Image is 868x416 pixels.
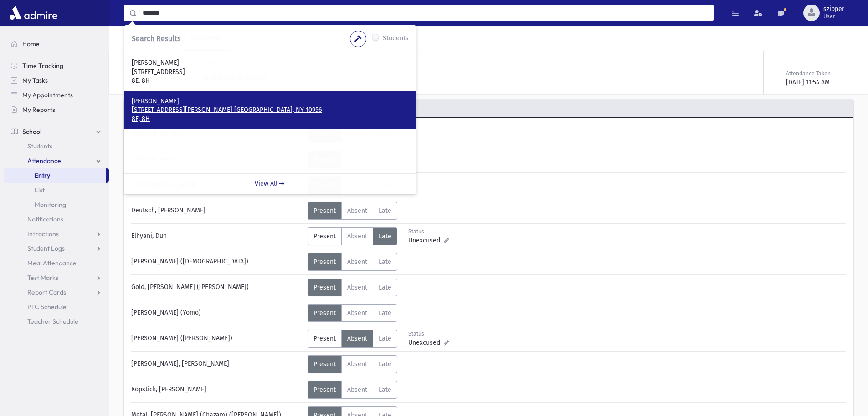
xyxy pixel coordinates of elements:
a: Student Logs [4,241,109,256]
div: AttTypes [308,253,397,271]
a: Students [4,139,109,153]
span: Absent [347,207,367,215]
span: Late [379,335,391,342]
span: Late [379,284,391,291]
a: My Tasks [4,73,109,88]
span: Infractions [27,230,59,238]
a: List [4,183,109,197]
span: Present [313,360,336,368]
div: [PERSON_NAME], [PERSON_NAME] [127,355,308,373]
div: [PERSON_NAME] ([DEMOGRAPHIC_DATA]) [127,253,308,271]
span: Absent [347,284,367,291]
span: List [35,186,45,194]
div: AttTypes [308,381,397,399]
a: Meal Attendance [4,256,109,270]
div: Elhyani, Dun [127,227,308,245]
a: Monitoring [4,197,109,212]
a: Time Tracking [4,58,109,73]
span: Late [379,207,391,215]
div: Attendance Taken [786,69,852,78]
span: My Tasks [22,76,48,84]
span: My Appointments [22,91,73,99]
label: Students [383,33,409,44]
span: Present [313,232,336,240]
div: Status [408,227,449,236]
span: Monitoring [35,200,66,209]
span: Absent [347,309,367,317]
span: Time Tracking [22,62,63,70]
span: szipper [823,5,844,13]
span: Search Results [132,34,180,43]
span: Home [22,40,40,48]
p: 8E, 8H [132,76,409,85]
a: Report Cards [4,285,109,300]
span: Attendance [27,157,61,165]
p: [PERSON_NAME] [132,58,409,68]
span: Teacher Schedule [27,317,78,326]
span: Present [313,386,336,394]
span: Late [379,232,391,240]
a: View All [124,173,416,194]
span: Test Marks [27,274,58,282]
div: Kopstick, [PERSON_NAME] [127,381,308,399]
span: Students [27,142,52,150]
div: AttTypes [308,355,397,373]
span: User [823,13,844,20]
p: [STREET_ADDRESS][PERSON_NAME] [GEOGRAPHIC_DATA], NY 10956 [132,105,409,115]
div: Gold, [PERSON_NAME] ([PERSON_NAME]) [127,279,308,296]
span: Absent [347,232,367,240]
span: Present [313,309,336,317]
span: My Reports [22,105,55,114]
a: Notifications [4,212,109,226]
div: [DATE] 11:54 AM [786,78,852,87]
span: Present [313,284,336,291]
span: Absent [347,258,367,266]
span: Late [379,386,391,394]
div: [PERSON_NAME] ([PERSON_NAME]) [127,330,308,348]
span: School [22,127,41,136]
p: [PERSON_NAME] [132,97,409,106]
span: Late [379,360,391,368]
a: Attendance [4,153,109,168]
span: Late [379,309,391,317]
div: Status [408,330,449,338]
a: Single [124,26,156,51]
div: [PERSON_NAME] (Yomo) [127,304,308,322]
div: AttTypes [308,304,397,322]
a: [PERSON_NAME] [STREET_ADDRESS] 8E, 8H [132,58,409,85]
a: Test Marks [4,270,109,285]
span: Entry [35,171,50,179]
span: Unexcused [408,236,444,245]
a: My Appointments [4,88,109,102]
div: Deutsch, [PERSON_NAME] [127,202,308,220]
a: My Reports [4,102,109,117]
span: Absent [347,335,367,342]
p: 8E, 8H [132,115,409,124]
span: Unexcused [408,338,444,348]
input: Search [137,5,713,21]
span: Report Cards [27,288,66,296]
span: Absent [347,386,367,394]
span: Notifications [27,215,63,223]
span: Name [124,104,306,113]
div: AttTypes [308,227,397,245]
img: AdmirePro [7,4,60,22]
span: Absent [347,360,367,368]
span: Present [313,335,336,342]
a: Teacher Schedule [4,314,109,329]
label: Date [124,58,138,68]
span: Student Logs [27,244,65,253]
a: [PERSON_NAME] [STREET_ADDRESS][PERSON_NAME] [GEOGRAPHIC_DATA], NY 10956 8E, 8H [132,97,409,124]
a: PTC Schedule [4,300,109,314]
a: Entry [4,168,106,183]
span: Meal Attendance [27,259,77,267]
span: Present [313,207,336,215]
div: AttTypes [308,202,397,220]
a: Home [4,37,109,51]
a: School [4,124,109,139]
span: PTC Schedule [27,303,67,311]
div: AttTypes [308,330,397,348]
span: Late [379,258,391,266]
p: [STREET_ADDRESS] [132,68,409,77]
a: Infractions [4,226,109,241]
